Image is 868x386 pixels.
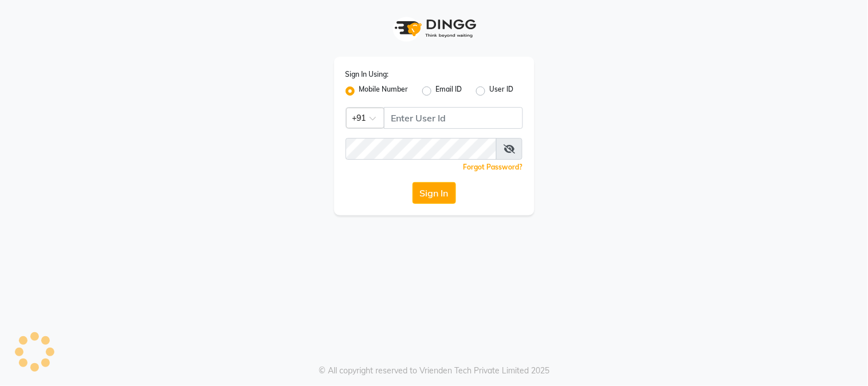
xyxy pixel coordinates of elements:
[389,11,480,45] img: logo1.svg
[384,107,523,129] input: Username
[346,69,389,80] label: Sign In Using:
[346,138,497,160] input: Username
[359,84,409,98] label: Mobile Number
[413,182,456,204] button: Sign In
[463,163,523,171] a: Forgot Password?
[436,84,462,98] label: Email ID
[490,84,514,98] label: User ID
